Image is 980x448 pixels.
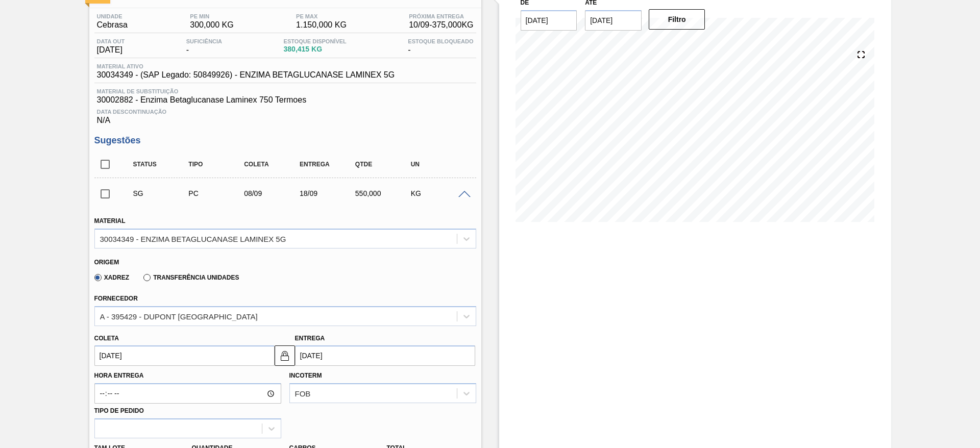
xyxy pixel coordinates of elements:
span: Próxima Entrega [409,13,473,19]
input: dd/mm/yyyy [94,345,275,366]
img: locked [279,350,291,362]
div: Entrega [297,161,359,168]
div: - [184,38,225,55]
div: 550,000 [353,189,414,197]
div: Sugestão Criada [131,189,192,197]
button: Filtro [649,9,705,30]
div: Status [131,161,192,168]
span: Material de Substituição [97,88,474,94]
div: KG [408,189,470,197]
span: 30002882 - Enzima Betaglucanase Laminex 750 Termoes [97,95,474,105]
div: 18/09/2025 [297,189,359,197]
h3: Sugestões [94,135,476,146]
input: dd/mm/yyyy [585,10,642,31]
div: N/A [94,105,476,125]
span: 300,000 KG [190,20,233,30]
div: Qtde [353,161,414,168]
span: 10/09 - 375,000 KG [409,20,473,30]
span: Unidade [97,13,128,19]
label: Entrega [295,335,325,342]
span: 30034349 - (SAP Legado: 50849926) - ENZIMA BETAGLUCANASE LAMINEX 5G [97,70,395,80]
label: Hora Entrega [94,368,281,383]
div: - [405,38,476,55]
span: [DATE] [97,45,125,55]
span: 1.150,000 KG [296,20,347,30]
span: Estoque Bloqueado [408,38,473,44]
label: Incoterm [289,372,322,379]
button: locked [275,345,295,366]
span: Material ativo [97,63,395,69]
span: PE MIN [190,13,233,19]
span: PE MAX [296,13,347,19]
div: FOB [295,389,311,398]
span: Cebrasa [97,20,128,30]
input: dd/mm/yyyy [295,345,475,366]
label: Tipo de pedido [94,407,144,414]
div: A - 395429 - DUPONT [GEOGRAPHIC_DATA] [100,312,258,320]
span: Data out [97,38,125,44]
span: Estoque Disponível [284,38,347,44]
label: Transferência Unidades [143,274,239,281]
label: Origem [94,259,119,266]
label: Xadrez [94,274,130,281]
div: UN [408,161,470,168]
div: Coleta [241,161,303,168]
label: Coleta [94,335,119,342]
input: dd/mm/yyyy [521,10,577,31]
div: Pedido de Compra [186,189,248,197]
label: Fornecedor [94,295,138,302]
span: 380,415 KG [284,45,347,53]
div: 08/09/2025 [241,189,303,197]
span: Data Descontinuação [97,109,474,115]
span: Suficiência [186,38,222,44]
label: Material [94,217,126,225]
div: 30034349 - ENZIMA BETAGLUCANASE LAMINEX 5G [100,234,286,243]
div: Tipo [186,161,248,168]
